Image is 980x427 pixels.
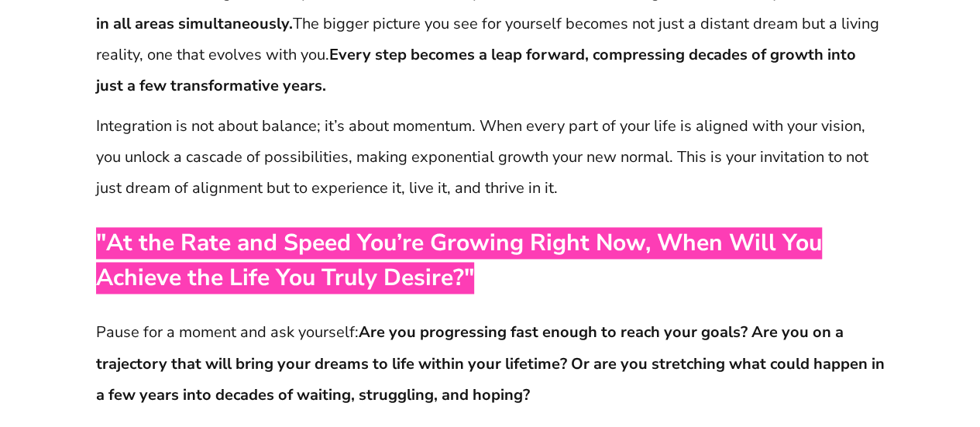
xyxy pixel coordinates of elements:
[96,322,885,405] strong: Are you progressing fast enough to reach your goals? Are you on a trajectory that will bring your...
[96,44,856,96] strong: Every step becomes a leap forward, compressing decades of growth into just a few transformative y...
[96,227,822,294] span: "At the Rate and Speed You’re Growing Right Now, When Will You Achieve the Life You Truly Desire?"
[96,111,885,204] p: Integration is not about balance; it’s about momentum. When every part of your life is aligned wi...
[96,317,885,410] p: Pause for a moment and ask yourself:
